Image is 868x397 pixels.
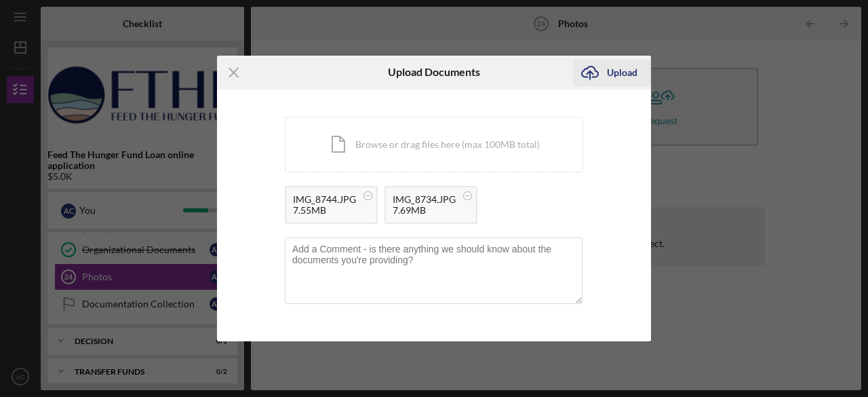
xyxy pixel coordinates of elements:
h6: Upload Documents [388,66,480,78]
div: 7.55MB [293,205,356,216]
div: Upload [607,59,637,86]
button: Upload [573,59,651,86]
div: IMG_8744.JPG [293,194,356,205]
div: IMG_8734.JPG [393,194,456,205]
div: 7.69MB [393,205,456,216]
